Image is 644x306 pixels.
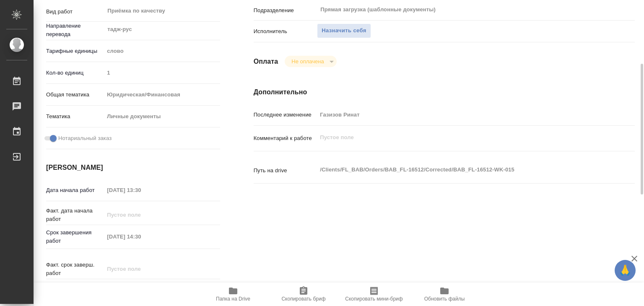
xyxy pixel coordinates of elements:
[46,261,104,277] p: Факт. срок заверш. работ
[46,8,104,16] p: Вид работ
[46,207,104,223] p: Факт. дата начала работ
[46,163,220,173] h4: [PERSON_NAME]
[281,296,325,302] span: Скопировать бриф
[254,27,317,36] p: Исполнитель
[198,283,268,306] button: Папка на Drive
[104,231,177,243] input: Пустое поле
[254,166,317,175] p: Путь на drive
[317,163,603,177] textarea: /Clients/FL_BAB/Orders/BAB_FL-16512/Corrected/BAB_FL-16512-WK-015
[285,56,336,67] div: Не оплачена
[46,228,104,245] p: Срок завершения работ
[104,184,177,196] input: Пустое поле
[254,111,317,119] p: Последнее изменение
[104,263,177,275] input: Пустое поле
[46,91,104,99] p: Общая тематика
[322,26,366,36] span: Назначить себя
[424,296,465,302] span: Обновить файлы
[254,134,317,143] p: Комментарий к работе
[409,283,480,306] button: Обновить файлы
[254,57,278,67] h4: Оплата
[216,296,250,302] span: Папка на Drive
[104,109,220,124] div: Личные документы
[339,283,409,306] button: Скопировать мини-бриф
[104,209,177,221] input: Пустое поле
[104,88,220,102] div: Юридическая/Финансовая
[46,69,104,77] p: Кол-во единиц
[618,262,632,279] span: 🙏
[254,87,635,97] h4: Дополнительно
[46,112,104,121] p: Тематика
[46,47,104,55] p: Тарифные единицы
[317,23,371,38] button: Назначить себя
[615,260,636,281] button: 🙏
[289,58,326,65] button: Не оплачена
[317,109,603,121] input: Пустое поле
[46,22,104,39] p: Направление перевода
[58,134,112,143] span: Нотариальный заказ
[345,296,402,302] span: Скопировать мини-бриф
[46,186,104,194] p: Дата начала работ
[104,67,220,79] input: Пустое поле
[254,6,317,15] p: Подразделение
[104,44,220,58] div: слово
[268,283,339,306] button: Скопировать бриф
